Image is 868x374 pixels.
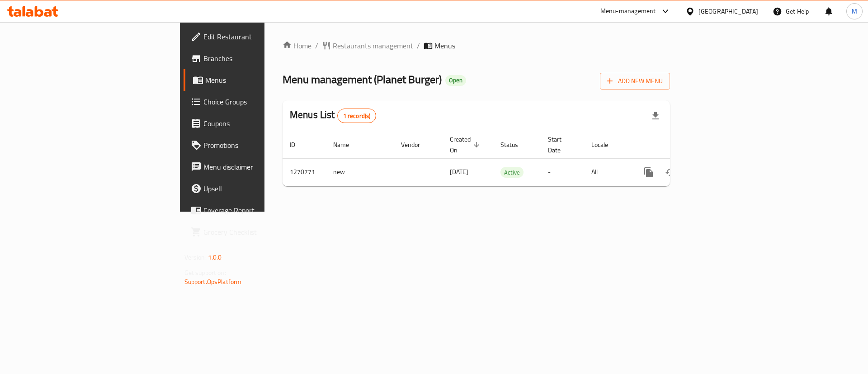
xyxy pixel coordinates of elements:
[283,40,670,51] nav: breadcrumb
[607,76,663,87] span: Add New Menu
[184,113,325,134] a: Coupons
[203,227,318,237] span: Grocery Checklist
[184,156,325,178] a: Menu disclaimer
[290,139,307,150] span: ID
[203,53,318,64] span: Branches
[326,158,394,186] td: new
[500,139,530,150] span: Status
[184,134,325,156] a: Promotions
[203,161,318,172] span: Menu disclaimer
[184,91,325,113] a: Choice Groups
[184,69,325,91] a: Menus
[445,76,466,84] span: Open
[600,73,670,90] button: Add New Menu
[417,40,420,51] li: /
[333,139,361,150] span: Name
[500,167,524,178] span: Active
[203,96,318,107] span: Choice Groups
[290,108,376,123] h2: Menus List
[698,6,758,16] div: [GEOGRAPHIC_DATA]
[184,221,325,243] a: Grocery Checklist
[203,140,318,151] span: Promotions
[283,131,732,186] table: enhanced table
[338,112,376,120] span: 1 record(s)
[645,105,666,127] div: Export file
[184,47,325,69] a: Branches
[283,69,442,90] span: Menu management ( Planet Burger )
[638,161,660,183] button: more
[184,251,207,263] span: Version:
[631,131,732,159] th: Actions
[541,158,584,186] td: -
[184,26,325,47] a: Edit Restaurant
[600,6,656,17] div: Menu-management
[591,139,620,150] span: Locale
[852,6,857,16] span: M
[203,205,318,216] span: Coverage Report
[184,276,242,288] a: Support.OpsPlatform
[434,40,455,51] span: Menus
[450,166,468,178] span: [DATE]
[445,75,466,86] div: Open
[184,199,325,221] a: Coverage Report
[203,31,318,42] span: Edit Restaurant
[184,178,325,199] a: Upsell
[660,161,681,183] button: Change Status
[322,40,413,51] a: Restaurants management
[584,158,631,186] td: All
[450,134,482,156] span: Created On
[337,109,377,123] div: Total records count
[401,139,432,150] span: Vendor
[184,267,226,279] span: Get support on:
[333,40,413,51] span: Restaurants management
[208,251,222,263] span: 1.0.0
[548,134,573,156] span: Start Date
[203,118,318,129] span: Coupons
[203,183,318,194] span: Upsell
[205,75,318,85] span: Menus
